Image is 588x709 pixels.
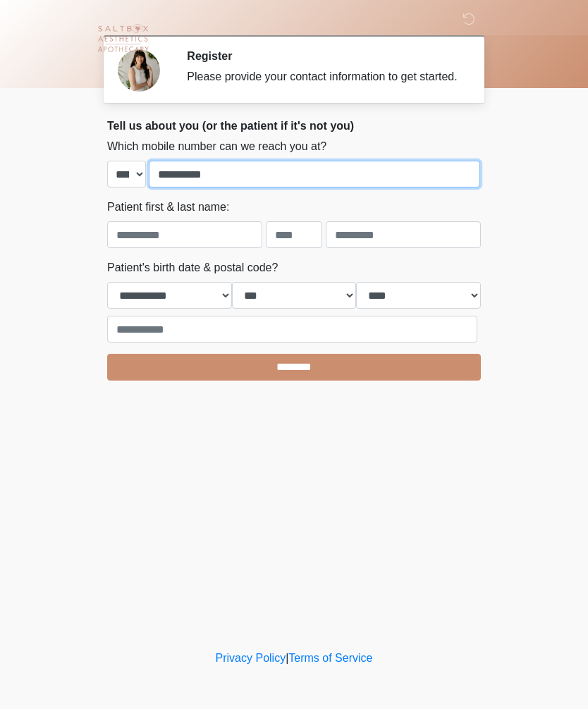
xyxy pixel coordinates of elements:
label: Patient first & last name: [107,199,229,216]
a: Privacy Policy [216,652,286,664]
a: | [286,652,288,664]
img: Saltbox Aesthetics Logo [93,11,153,70]
label: Patient's birth date & postal code? [107,259,278,276]
label: Which mobile number can we reach you at? [107,138,326,155]
a: Terms of Service [288,652,372,664]
h2: Tell us about you (or the patient if it's not you) [107,119,481,132]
